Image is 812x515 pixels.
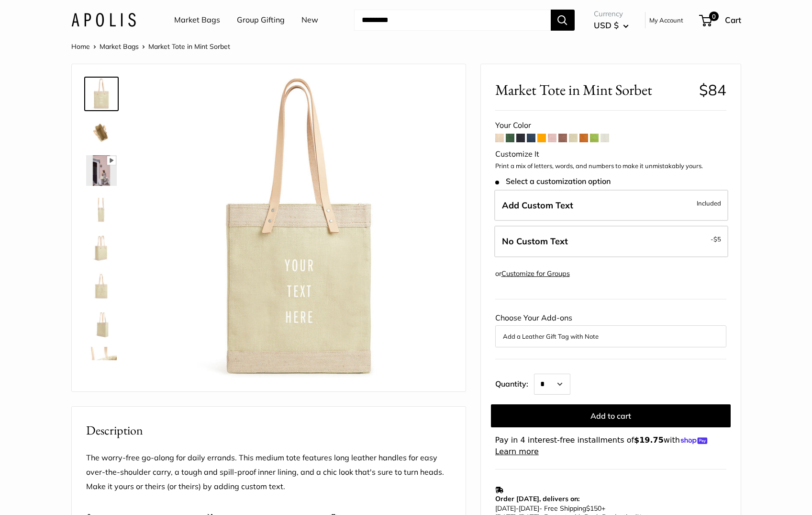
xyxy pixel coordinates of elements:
[503,331,719,342] button: Add a Leather Gift Tag with Note
[495,267,570,280] div: or
[71,40,230,53] nav: Breadcrumb
[354,10,551,31] input: Search...
[495,494,579,503] strong: Order [DATE], delivers on:
[84,192,119,226] a: Market Tote in Mint Sorbet
[148,42,230,51] span: Market Tote in Mint Sorbet
[84,345,119,379] a: Market Tote in Mint Sorbet
[494,226,728,257] label: Leave Blank
[709,11,718,21] span: 0
[86,194,117,224] img: Market Tote in Mint Sorbet
[71,42,90,51] a: Home
[71,13,136,27] img: Apolis
[711,233,721,245] span: -
[84,77,119,111] a: Market Tote in Mint Sorbet
[100,42,139,51] a: Market Bags
[494,190,728,221] label: Add Custom Text
[649,14,683,26] a: My Account
[551,10,575,31] button: Search
[84,230,119,264] a: Market Tote in Mint Sorbet
[516,504,519,513] span: -
[700,12,741,28] a: 0 Cart
[86,232,117,263] img: Market Tote in Mint Sorbet
[84,115,119,149] a: Market Tote in Mint Sorbet
[174,13,220,27] a: Market Bags
[697,197,721,209] span: Included
[86,117,117,148] img: Market Tote in Mint Sorbet
[501,269,570,278] a: Customize for Groups
[86,421,451,440] h2: Description
[502,236,568,247] span: No Custom Text
[495,311,726,347] div: Choose Your Add-ons
[495,504,516,513] span: [DATE]
[301,13,318,27] a: New
[86,270,117,301] img: Market Tote in Mint Sorbet
[86,309,117,339] img: Market Tote in Mint Sorbet
[594,20,619,30] span: USD $
[495,161,726,171] p: Print a mix of letters, words, and numbers to make it unmistakably yours.
[495,371,534,395] label: Quantity:
[725,15,741,25] span: Cart
[495,147,726,161] div: Customize It
[495,81,692,99] span: Market Tote in Mint Sorbet
[699,80,726,99] span: $84
[502,200,573,211] span: Add Custom Text
[86,79,117,109] img: Market Tote in Mint Sorbet
[84,268,119,303] a: Market Tote in Mint Sorbet
[519,504,539,513] span: [DATE]
[713,235,721,243] span: $5
[586,504,601,513] span: $150
[84,153,119,188] a: Market Tote in Mint Sorbet
[594,18,629,33] button: USD $
[237,13,285,27] a: Group Gifting
[84,307,119,341] a: Market Tote in Mint Sorbet
[495,177,611,186] span: Select a customization option
[86,451,451,494] p: The worry-free go-along for daily errands. This medium tote features long leather handles for eas...
[148,79,451,382] img: Market Tote in Mint Sorbet
[495,118,726,133] div: Your Color
[86,347,117,378] img: Market Tote in Mint Sorbet
[86,155,117,186] img: Market Tote in Mint Sorbet
[491,404,731,427] button: Add to cart
[594,7,629,21] span: Currency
